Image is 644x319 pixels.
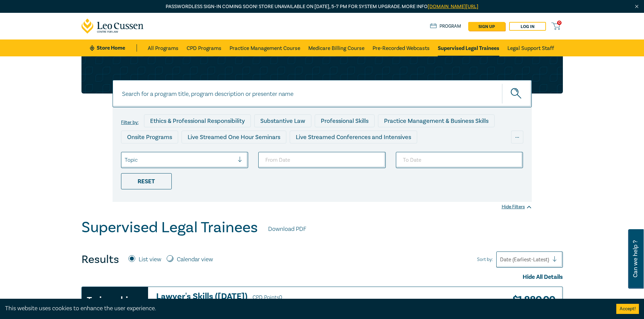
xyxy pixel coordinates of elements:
[121,131,178,143] div: Onsite Programs
[268,225,306,234] a: Download PDF
[430,23,461,30] a: Program
[290,131,417,143] div: Live Streamed Conferences and Intensives
[428,3,478,10] a: [DOMAIN_NAME][URL]
[509,22,546,31] a: Log in
[373,39,430,56] a: Pre-Recorded Webcasts
[258,152,386,168] input: From Date
[511,131,523,143] div: ...
[156,292,494,302] h3: Lawyer's Skills ([DATE])
[177,255,213,264] label: Calendar view
[557,21,562,25] span: 0
[616,304,639,314] button: Accept cookies
[81,219,258,236] h1: Supervised Legal Trainees
[144,114,251,127] div: Ethics & Professional Responsibility
[396,152,523,168] input: To Date
[507,39,554,56] a: Legal Support Staff
[156,292,494,302] a: Lawyer's Skills ([DATE]) CPD Points0
[634,4,640,9] img: Close
[90,44,137,52] a: Store Home
[121,147,228,160] div: Live Streamed Practical Workshops
[502,204,532,210] div: Hide Filters
[148,39,178,56] a: All Programs
[632,233,639,285] span: Can we help ?
[378,114,495,127] div: Practice Management & Business Skills
[121,173,172,189] div: Reset
[253,294,282,301] span: CPD Points 0
[121,120,139,125] label: Filter by:
[308,39,364,56] a: Medicare Billing Course
[313,147,387,160] div: 10 CPD Point Packages
[254,114,311,127] div: Substantive Law
[5,304,606,313] div: This website uses cookies to enhance the user experience.
[125,156,126,164] input: select
[477,256,493,263] span: Sort by:
[182,131,286,143] div: Live Streamed One Hour Seminars
[81,273,563,282] div: Hide All Details
[139,255,161,264] label: List view
[315,114,375,127] div: Professional Skills
[390,147,452,160] div: National Programs
[113,80,532,107] input: Search for a program title, program description or presenter name
[87,294,133,306] h3: Traineeship
[81,253,119,266] h4: Results
[230,39,300,56] a: Practice Management Course
[468,22,505,31] a: sign up
[81,3,563,10] p: Passwordless sign-in coming soon! Store unavailable on [DATE], 5–7 PM for system upgrade. More info
[232,147,309,160] div: Pre-Recorded Webcasts
[187,39,221,56] a: CPD Programs
[500,256,501,263] input: Sort by
[438,39,499,56] a: Supervised Legal Trainees
[507,292,555,308] h3: $ 1,880.00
